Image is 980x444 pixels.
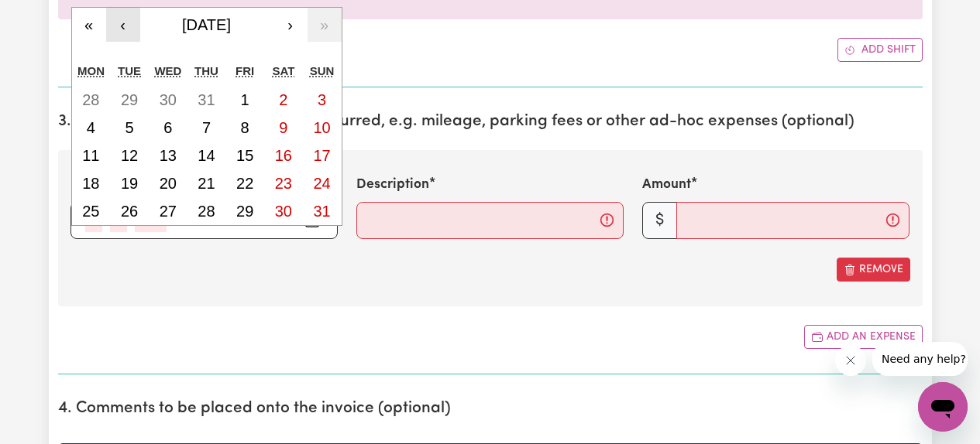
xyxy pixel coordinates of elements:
button: August 19, 2025 [110,169,149,197]
button: August 1, 2025 [225,86,264,114]
button: August 12, 2025 [110,142,149,169]
button: » [308,8,342,42]
button: ‹ [106,8,140,42]
button: August 20, 2025 [149,169,187,197]
button: Add another expense [804,325,923,349]
button: August 11, 2025 [72,142,111,169]
abbr: August 31, 2025 [313,203,330,220]
button: August 5, 2025 [110,114,149,142]
abbr: August 1, 2025 [241,91,249,108]
span: $ [642,202,677,239]
abbr: August 3, 2025 [318,91,326,108]
abbr: August 20, 2025 [160,175,177,192]
button: August 6, 2025 [149,114,187,142]
button: August 7, 2025 [187,114,226,142]
abbr: August 17, 2025 [313,147,330,164]
button: Remove this expense [837,258,910,282]
abbr: August 12, 2025 [121,147,138,164]
span: / [102,212,110,229]
h2: 4. Comments to be placed onto the invoice (optional) [58,399,923,418]
abbr: August 8, 2025 [241,119,249,136]
abbr: August 6, 2025 [163,119,172,136]
button: › [273,8,308,42]
abbr: Wednesday [154,64,181,77]
button: August 23, 2025 [264,169,303,197]
button: August 18, 2025 [72,169,111,197]
button: July 31, 2025 [187,86,226,114]
button: August 25, 2025 [72,197,111,225]
abbr: August 5, 2025 [125,119,133,136]
abbr: August 24, 2025 [313,175,330,192]
button: August 4, 2025 [72,114,111,142]
abbr: August 9, 2025 [279,119,287,136]
button: July 30, 2025 [149,86,187,114]
span: [DATE] [182,16,231,33]
abbr: August 29, 2025 [236,203,253,220]
button: August 26, 2025 [110,197,149,225]
button: [DATE] [140,8,273,42]
abbr: July 29, 2025 [121,91,138,108]
span: / [127,212,135,229]
button: August 30, 2025 [264,197,303,225]
abbr: August 7, 2025 [202,119,211,136]
button: August 17, 2025 [303,142,342,169]
abbr: August 27, 2025 [160,203,177,220]
button: August 3, 2025 [303,86,342,114]
iframe: Button to launch messaging window [918,382,968,432]
abbr: August 10, 2025 [313,119,330,136]
label: Description [356,175,429,195]
button: « [72,8,106,42]
abbr: Thursday [194,64,218,77]
label: Amount [642,175,691,195]
abbr: Monday [77,64,105,77]
button: August 8, 2025 [225,114,264,142]
abbr: August 22, 2025 [236,175,253,192]
button: August 14, 2025 [187,142,226,169]
button: August 2, 2025 [264,86,303,114]
abbr: August 18, 2025 [82,175,99,192]
iframe: Close message [835,345,866,376]
button: August 16, 2025 [264,142,303,169]
label: Date [70,175,101,195]
abbr: August 25, 2025 [82,203,99,220]
button: August 15, 2025 [225,142,264,169]
abbr: August 16, 2025 [275,147,292,164]
abbr: August 23, 2025 [275,175,292,192]
abbr: Sunday [310,64,335,77]
button: July 29, 2025 [110,86,149,114]
abbr: Tuesday [118,64,141,77]
button: August 27, 2025 [149,197,187,225]
abbr: August 14, 2025 [198,147,215,164]
button: August 24, 2025 [303,169,342,197]
iframe: Message from company [872,342,968,376]
button: Add another shift [837,38,923,62]
button: July 28, 2025 [72,86,111,114]
abbr: August 26, 2025 [121,203,138,220]
button: August 10, 2025 [303,114,342,142]
button: August 9, 2025 [264,114,303,142]
button: August 13, 2025 [149,142,187,169]
abbr: July 31, 2025 [198,91,215,108]
button: August 28, 2025 [187,197,226,225]
abbr: August 11, 2025 [82,147,99,164]
button: August 31, 2025 [303,197,342,225]
abbr: August 4, 2025 [87,119,95,136]
abbr: Saturday [272,64,294,77]
abbr: July 30, 2025 [160,91,177,108]
abbr: July 28, 2025 [82,91,99,108]
h2: 3. Include any additional expenses incurred, e.g. mileage, parking fees or other ad-hoc expenses ... [58,112,923,131]
abbr: August 28, 2025 [198,203,215,220]
abbr: August 15, 2025 [236,147,253,164]
button: August 29, 2025 [225,197,264,225]
abbr: August 13, 2025 [160,147,177,164]
abbr: August 21, 2025 [198,175,215,192]
abbr: August 30, 2025 [275,203,292,220]
abbr: August 2, 2025 [279,91,287,108]
abbr: Friday [236,64,254,77]
button: August 21, 2025 [187,169,226,197]
abbr: August 19, 2025 [121,175,138,192]
button: August 22, 2025 [225,169,264,197]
